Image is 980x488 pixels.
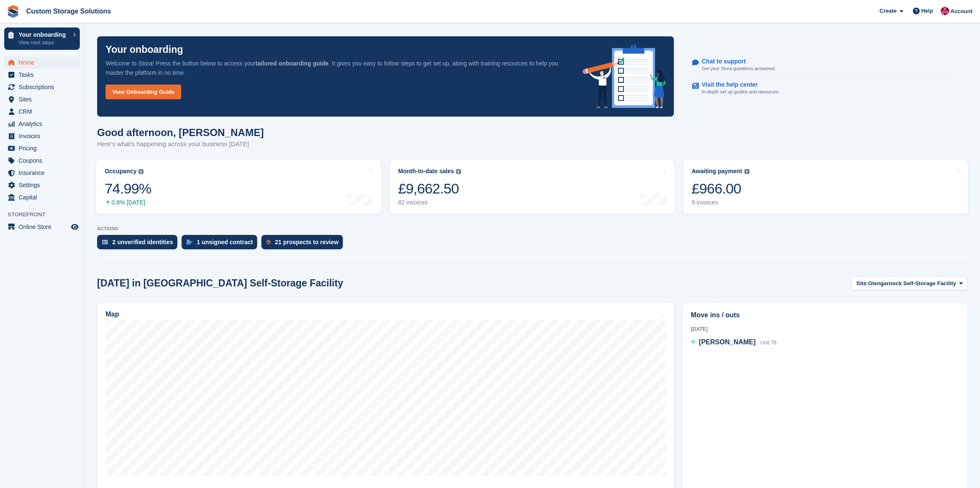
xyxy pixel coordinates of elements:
[941,7,949,15] img: Jack Alexander
[4,167,80,179] a: menu
[112,239,173,245] div: 2 unverified identities
[19,167,69,179] span: Insurance
[182,235,261,254] a: 1 unsigned contract
[19,130,69,142] span: Invoices
[19,32,69,38] p: Your onboarding
[105,168,136,175] div: Occupancy
[4,57,80,68] a: menu
[8,210,84,219] span: Storefront
[921,7,933,15] span: Help
[760,340,776,346] span: Unit 76
[4,130,80,142] a: menu
[102,240,108,245] img: verify_identity-adf6edd0f0f0b5bbfe63781bf79b02c33cf7c696d77639b501bdc392416b5a36.svg
[692,54,959,77] a: Chat to support Get your Stora questions answered.
[23,4,114,18] a: Custom Storage Solutions
[456,169,461,174] img: icon-info-grey-7440780725fd019a000dd9b08b2336e03edf1995a4989e88bcd33f0948082b44.svg
[691,325,959,333] div: [DATE]
[97,278,343,289] h2: [DATE] in [GEOGRAPHIC_DATA] Self-Storage Facility
[692,168,742,175] div: Awaiting payment
[4,118,80,130] a: menu
[398,199,461,206] div: 82 invoices
[692,199,749,206] div: 9 invoices
[390,160,675,214] a: Month-to-date sales £9,662.50 82 invoices
[96,160,381,214] a: Occupancy 74.99% 0.8% [DATE]
[4,142,80,154] a: menu
[4,191,80,203] a: menu
[398,180,461,197] div: £9,662.50
[868,279,956,288] span: Glengarnock Self-Storage Facility
[950,7,972,16] span: Account
[4,81,80,93] a: menu
[19,118,69,130] span: Analytics
[97,235,182,254] a: 2 unverified identities
[4,106,80,117] a: menu
[702,81,773,88] p: Visit the help center
[19,106,69,117] span: CRM
[856,279,868,288] span: Site:
[105,199,151,206] div: 0.8% [DATE]
[105,180,151,197] div: 74.99%
[4,27,80,50] a: Your onboarding View next steps
[106,85,181,99] a: View Onboarding Guide
[19,221,69,233] span: Online Store
[19,191,69,203] span: Capital
[19,93,69,105] span: Sites
[4,179,80,191] a: menu
[187,240,193,245] img: contract_signature_icon-13c848040528278c33f63329250d36e43548de30e8caae1d1a13099fd9432cc5.svg
[702,58,769,65] p: Chat to support
[583,45,665,108] img: onboarding-info-6c161a55d2c0e0a8cae90662b2fe09162a5109e8cc188191df67fb4f79e88e88.svg
[4,155,80,166] a: menu
[702,88,780,95] p: In-depth set up guides and resources.
[19,155,69,166] span: Coupons
[744,169,749,174] img: icon-info-grey-7440780725fd019a000dd9b08b2336e03edf1995a4989e88bcd33f0948082b44.svg
[4,69,80,81] a: menu
[683,160,968,214] a: Awaiting payment £966.00 9 invoices
[97,139,264,149] p: Here's what's happening across your business [DATE]
[19,142,69,154] span: Pricing
[880,7,896,15] span: Create
[70,222,80,232] a: Preview store
[691,310,959,320] h2: Move ins / outs
[97,226,967,232] p: ACTIONS
[4,93,80,105] a: menu
[97,127,264,138] h1: Good afternoon, [PERSON_NAME]
[691,337,776,348] a: [PERSON_NAME] Unit 76
[692,77,959,100] a: Visit the help center In-depth set up guides and resources.
[19,81,69,93] span: Subscriptions
[19,179,69,191] span: Settings
[702,65,776,72] p: Get your Stora questions answered.
[261,235,347,254] a: 21 prospects to review
[275,239,339,245] div: 21 prospects to review
[255,60,328,67] strong: tailored onboarding guide
[106,45,183,55] p: Your onboarding
[266,240,271,245] img: prospect-51fa495bee0391a8d652442698ab0144808aea92771e9ea1ae160a38d050c398.svg
[106,311,119,318] h2: Map
[19,69,69,81] span: Tasks
[138,169,144,174] img: icon-info-grey-7440780725fd019a000dd9b08b2336e03edf1995a4989e88bcd33f0948082b44.svg
[19,39,69,46] p: View next steps
[197,239,253,245] div: 1 unsigned contract
[699,338,755,346] span: [PERSON_NAME]
[398,168,454,175] div: Month-to-date sales
[7,5,19,18] img: stora-icon-8386f47178a22dfd0bd8f6a31ec36ba5ce8667c1dd55bd0f319d3a0aa187defe.svg
[19,57,69,68] span: Home
[106,59,569,77] p: Welcome to Stora! Press the button below to access your . It gives you easy to follow steps to ge...
[4,221,80,233] a: menu
[852,277,967,291] button: Site: Glengarnock Self-Storage Facility
[692,180,749,197] div: £966.00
